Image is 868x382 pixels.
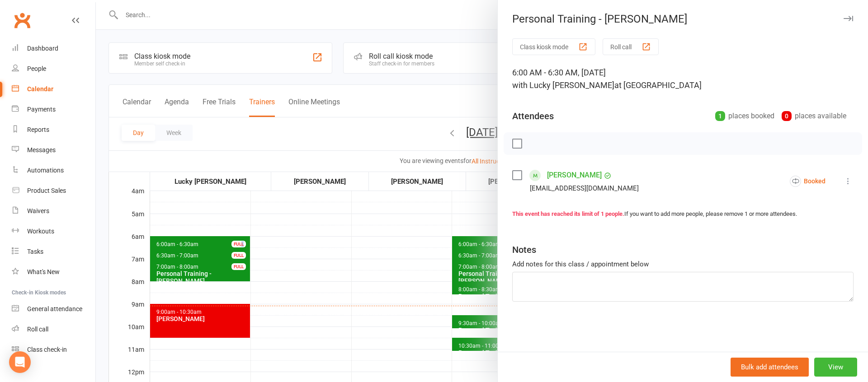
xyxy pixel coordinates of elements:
a: Payments [12,99,95,120]
div: Personal Training - [PERSON_NAME] [498,13,868,25]
div: Waivers [27,207,49,214]
a: Dashboard [12,38,95,59]
div: Open Intercom Messenger [9,351,31,373]
a: Messages [12,140,95,160]
div: Add notes for this class / appointment below [512,259,854,270]
button: Class kiosk mode [512,38,595,55]
a: Product Sales [12,181,95,201]
a: Workouts [12,221,95,242]
span: with Lucky [PERSON_NAME] [512,80,614,90]
div: Tasks [27,248,43,255]
div: 6:00 AM - 6:30 AM, [DATE] [512,66,854,92]
a: Clubworx [11,9,33,32]
div: Product Sales [27,187,66,194]
a: Roll call [12,319,95,340]
div: Automations [27,167,64,174]
button: View [814,358,857,377]
div: People [27,65,46,72]
a: General attendance kiosk mode [12,299,95,319]
a: What's New [12,262,95,282]
div: Messages [27,146,56,154]
a: Automations [12,160,95,181]
div: 1 [715,111,725,121]
div: Payments [27,106,56,113]
a: People [12,59,95,79]
a: [PERSON_NAME] [547,168,602,182]
span: at [GEOGRAPHIC_DATA] [614,80,702,90]
button: Roll call [603,38,659,55]
div: Workouts [27,228,54,235]
div: places booked [715,110,774,122]
div: Calendar [27,85,53,93]
div: Attendees [512,110,554,122]
div: If you want to add more people, please remove 1 or more attendees. [512,210,854,219]
div: Booked [790,176,826,187]
div: 0 [782,111,792,121]
div: General attendance [27,305,82,312]
button: Bulk add attendees [731,358,809,377]
div: Roll call [27,326,48,333]
a: Reports [12,120,95,140]
a: Tasks [12,242,95,262]
a: Class kiosk mode [12,340,95,360]
div: What's New [27,268,60,275]
div: Dashboard [27,45,58,52]
div: places available [782,110,846,122]
a: Calendar [12,79,95,99]
strong: This event has reached its limit of 1 people. [512,210,624,217]
div: Class check-in [27,346,67,353]
div: Notes [512,243,536,256]
div: Reports [27,126,49,133]
div: [EMAIL_ADDRESS][DOMAIN_NAME] [530,182,639,194]
a: Waivers [12,201,95,221]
